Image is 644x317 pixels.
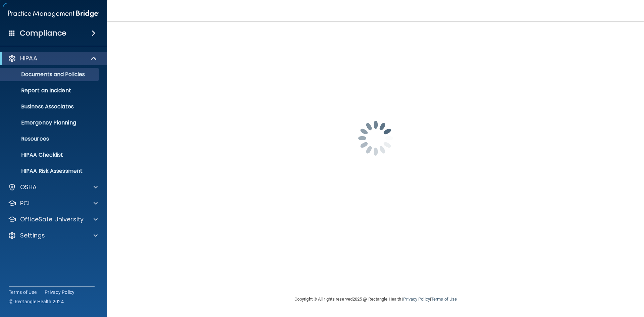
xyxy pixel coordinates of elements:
[8,215,98,223] a: OfficeSafe University
[8,7,99,20] img: PMB logo
[20,215,84,223] p: OfficeSafe University
[20,29,66,38] h4: Compliance
[9,289,37,296] a: Terms of Use
[8,183,98,191] a: OSHA
[4,136,96,142] p: Resources
[403,297,430,302] a: Privacy Policy
[4,103,96,110] p: Business Associates
[4,152,96,158] p: HIPAA Checklist
[20,231,45,240] p: Settings
[20,54,37,62] p: HIPAA
[9,298,64,305] span: Ⓒ Rectangle Health 2024
[431,297,457,302] a: Terms of Use
[8,54,97,62] a: HIPAA
[20,183,37,191] p: OSHA
[45,289,75,296] a: Privacy Policy
[4,87,96,94] p: Report an Incident
[253,288,498,310] div: Copyright © All rights reserved 2025 @ Rectangle Health | |
[20,199,30,207] p: PCI
[4,119,96,126] p: Emergency Planning
[8,231,98,240] a: Settings
[4,71,96,78] p: Documents and Policies
[342,105,409,172] img: spinner.e123f6fc.gif
[4,168,96,174] p: HIPAA Risk Assessment
[8,199,98,207] a: PCI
